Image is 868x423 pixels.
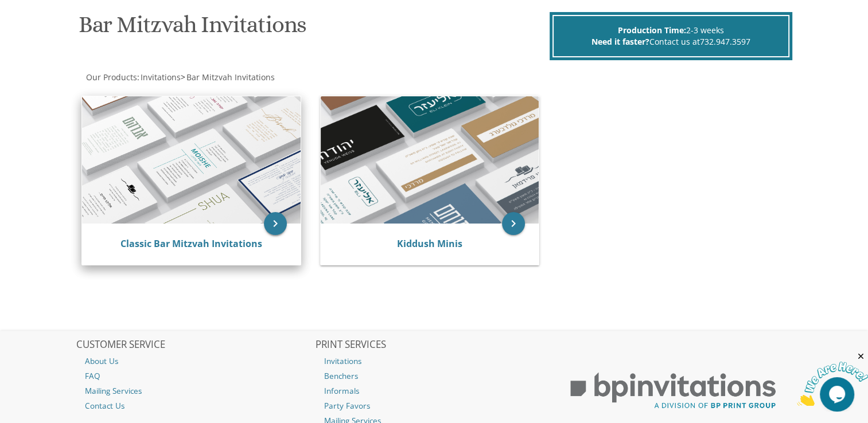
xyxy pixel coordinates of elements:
a: Benchers [316,369,553,383]
h1: Bar Mitzvah Invitations [79,12,547,46]
iframe: chat widget [797,351,868,406]
img: Kiddush Minis [321,96,539,224]
a: Kiddush Minis [397,237,462,250]
img: Classic Bar Mitzvah Invitations [82,96,301,224]
img: BP Print Group [554,362,792,420]
a: Party Favors [316,398,553,413]
span: Need it faster? [591,36,649,47]
a: Invitations [139,72,181,83]
div: 2-3 weeks Contact us at [552,15,789,57]
a: Our Products [85,72,137,83]
h2: PRINT SERVICES [316,339,553,351]
a: Mailing Services [76,383,314,398]
h2: CUSTOMER SERVICE [76,339,314,351]
span: Production Time: [618,25,686,36]
span: Invitations [141,72,181,83]
div: : [76,72,434,83]
a: 732.947.3597 [700,36,750,47]
span: > [181,72,275,83]
a: keyboard_arrow_right [264,212,287,235]
a: keyboard_arrow_right [502,212,525,235]
a: Bar Mitzvah Invitations [185,72,275,83]
span: Bar Mitzvah Invitations [186,72,275,83]
a: Contact Us [76,398,314,413]
a: Classic Bar Mitzvah Invitations [120,237,262,250]
a: FAQ [76,369,314,383]
a: Informals [316,383,553,398]
a: Invitations [316,354,553,369]
a: About Us [76,354,314,369]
